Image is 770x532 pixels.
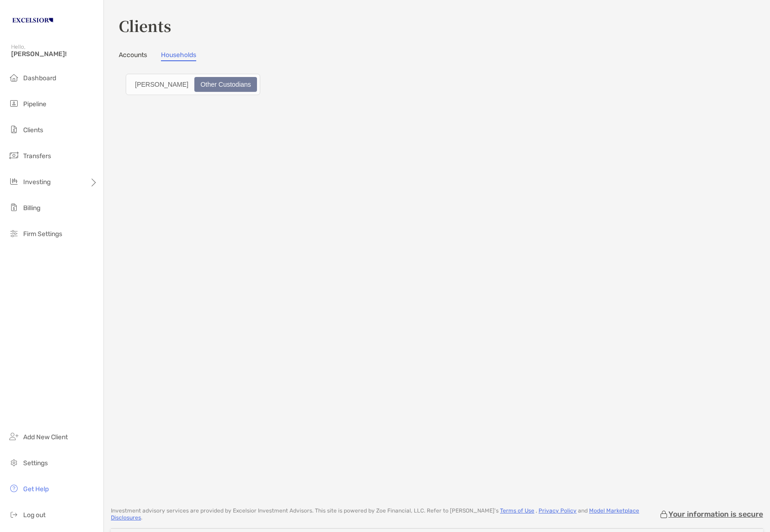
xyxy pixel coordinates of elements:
[23,178,51,186] span: Investing
[195,78,256,91] div: Other Custodians
[8,98,19,109] img: pipeline icon
[23,204,40,212] span: Billing
[23,230,62,238] span: Firm Settings
[126,74,260,95] div: segmented control
[23,126,43,134] span: Clients
[23,152,51,160] span: Transfers
[119,15,755,36] h3: Clients
[8,202,19,213] img: billing icon
[500,507,534,514] a: Terms of Use
[8,176,19,187] img: investing icon
[111,507,639,521] a: Model Marketplace Disclosures
[668,510,763,519] p: Your information is secure
[23,511,45,519] span: Log out
[161,51,196,61] a: Households
[111,507,659,521] p: Investment advisory services are provided by Excelsior Investment Advisors . This site is powered...
[119,51,147,61] a: Accounts
[23,433,68,441] span: Add New Client
[539,507,577,514] a: Privacy Policy
[23,74,56,82] span: Dashboard
[11,4,54,37] img: Zoe Logo
[8,150,19,161] img: transfers icon
[8,124,19,135] img: clients icon
[130,78,193,91] div: Zoe
[8,483,19,494] img: get-help icon
[8,457,19,468] img: settings icon
[11,50,98,58] span: [PERSON_NAME]!
[8,228,19,239] img: firm-settings icon
[8,509,19,520] img: logout icon
[8,72,19,83] img: dashboard icon
[23,485,49,493] span: Get Help
[23,459,48,467] span: Settings
[23,100,46,108] span: Pipeline
[8,431,19,442] img: add_new_client icon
